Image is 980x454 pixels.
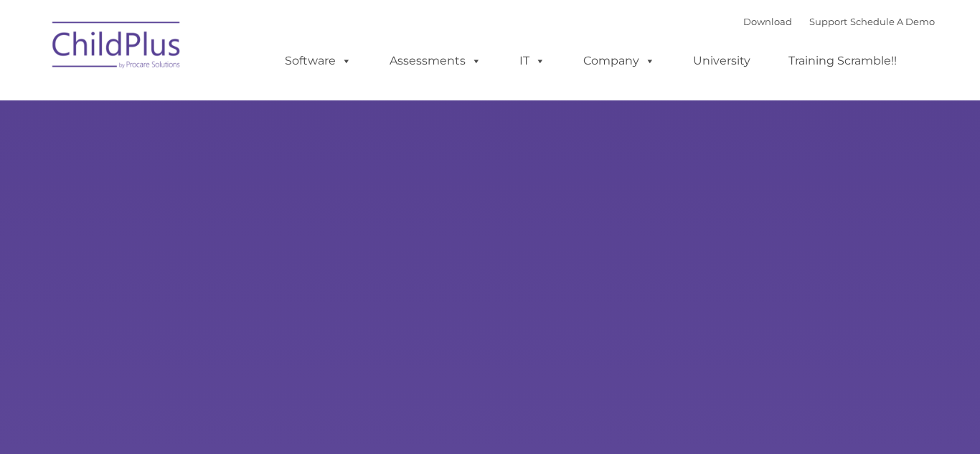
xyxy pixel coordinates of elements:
a: Company [569,47,669,75]
a: Software [270,47,366,75]
a: Training Scramble!! [774,47,911,75]
a: Support [809,16,847,27]
a: University [679,47,765,75]
font: | [743,16,935,27]
a: Assessments [375,47,496,75]
img: ChildPlus by Procare Solutions [45,11,189,83]
a: Schedule A Demo [850,16,935,27]
a: IT [505,47,560,75]
a: Download [743,16,792,27]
